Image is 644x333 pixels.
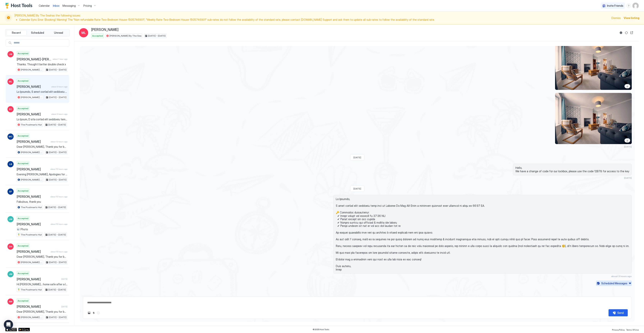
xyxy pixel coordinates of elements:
span: [DATE] [61,278,67,280]
div: View image [555,93,632,144]
span: Dear [PERSON_NAME], Thank you for booking with us - we’re delighted to host you at [PERSON_NAME] ... [17,310,67,313]
span: Accepted [18,162,28,165]
span: [DATE] - [DATE] [49,151,67,154]
div: Open Intercom Messenger [4,320,13,329]
span: Accepted [18,52,28,55]
span: Invite Friends [607,4,623,7]
div: Dismiss [611,16,621,20]
span: MC [9,135,12,138]
span: LM [9,52,12,56]
span: Accepted [18,79,28,83]
span: DH [9,245,12,248]
span: about 1 hour ago [53,58,67,60]
span: Calendar [39,4,50,7]
div: User profile [632,3,639,9]
span: [PERSON_NAME] By The Sea [109,34,141,38]
span: [PERSON_NAME] [17,140,49,144]
span: about 3 hours ago [51,85,67,88]
div: View image [555,39,632,90]
button: Reservation information [619,30,623,35]
span: Accepted [18,244,28,248]
span: [PERSON_NAME] [91,28,118,32]
span: Lo Ipsumdo, S amet con’ad elit seddoeiu temp inci ut Laboree Do Mag Ali! Enim a minimven quisnost... [336,197,629,271]
a: App Store [5,328,17,331]
span: Fabulous, thank you [17,200,67,203]
span: Inbox [53,4,59,7]
span: [PERSON_NAME] By The Sea [21,261,42,264]
span: Accepted [18,107,28,110]
span: [DATE] [61,305,67,308]
span: Accepted [18,299,28,303]
span: Photo [21,228,28,231]
span: about 16 hours ago [51,223,67,225]
span: The Postman's Hut [21,288,42,291]
span: AW [9,300,12,303]
span: [PERSON_NAME] [17,250,49,253]
span: Hi [PERSON_NAME]… home safe after a lovely stay at the [GEOGRAPHIC_DATA]. Everything was great, l... [17,283,67,286]
span: [DATE] - [DATE] [49,178,67,181]
span: [DATE] - [DATE] [148,34,166,38]
span: Evening [PERSON_NAME], Apologies for messaging you, but I was wondering if you wouldn't mind help... [17,173,67,176]
span: Lo Ipsumdo, S amet con’ad elit seddoeiu temp inci ut Laboree Do Mag Ali! Enim a minimven quisnost... [17,90,67,94]
span: Scheduled [31,31,44,34]
a: Calendar [39,4,50,8]
span: Hello, We have a change of code for our lockbox, please use the code 12B78 for access to the key [515,166,629,173]
span: [PERSON_NAME] [17,167,49,171]
span: [PERSON_NAME] [17,195,49,198]
span: [PERSON_NAME] [17,85,50,89]
span: The Postman's Hut [21,123,42,126]
span: [DATE] [624,176,632,179]
div: tab-group [5,29,70,36]
a: Host Tools Logo [5,3,34,9]
span: about 18 hours ago [51,250,67,253]
span: Accepted [18,189,28,193]
span: Accepted [18,272,28,275]
span: [PERSON_NAME] [17,305,60,308]
li: Calendar Sync Error: (Booking) Warning! The "Non-refundable Rate-Two-Bedroom House-1505746901", "... [19,18,609,21]
span: [PERSON_NAME] [17,277,60,281]
span: [PERSON_NAME] By The Sea [21,96,42,99]
span: View listing [624,16,639,20]
span: Messaging [62,4,76,7]
span: Terms Of Use [626,329,639,331]
span: Dear [PERSON_NAME], Thank you for booking with us - we’re delighted to host you at [PERSON_NAME] ... [17,145,67,148]
span: JW [9,272,12,276]
a: Google Play Store [18,328,30,331]
div: menu [626,3,631,8]
span: ML [9,80,12,83]
span: ML [81,30,86,35]
span: Thanks. Thought I better double check x [17,63,67,66]
span: [DATE] - [DATE] [49,96,67,99]
span: [PERSON_NAME] By The Sea [21,68,42,71]
button: Quick reply [91,311,96,315]
span: about 3 hours ago [611,275,632,278]
span: Dear [PERSON_NAME], Thank you for booking with us - we’re delighted to host you at [PERSON_NAME] ... [17,255,67,258]
button: Scheduled Messages [596,281,632,286]
span: The Postman's Hut [21,206,42,209]
span: [DATE] - [DATE] [49,316,67,319]
span: Unread [54,31,63,34]
span: © 2025 Host Tools [313,328,329,331]
span: The Postman's Hut [21,233,42,236]
span: Accepted [92,34,103,38]
span: [DATE] - [DATE] [48,123,66,126]
span: [DATE] - [DATE] [48,233,66,236]
span: [PERSON_NAME]-[PERSON_NAME] [17,57,51,61]
span: Accepted [18,134,28,138]
span: [DATE] [353,156,361,159]
span: about 3 hours ago [51,113,67,115]
button: Upload image [87,311,91,315]
a: Privacy Policy [612,327,625,331]
span: EC [9,107,12,111]
a: Terms Of Use [626,327,639,331]
span: [DATE] [353,187,361,190]
div: Scheduled Messages [601,281,627,285]
span: [PERSON_NAME] By The Sea [21,316,42,319]
span: LM [9,217,12,221]
span: LB [9,162,12,166]
span: Recent [12,31,21,34]
span: [PERSON_NAME] By The Sea [21,151,42,154]
span: [DATE] - [DATE] [48,206,66,209]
